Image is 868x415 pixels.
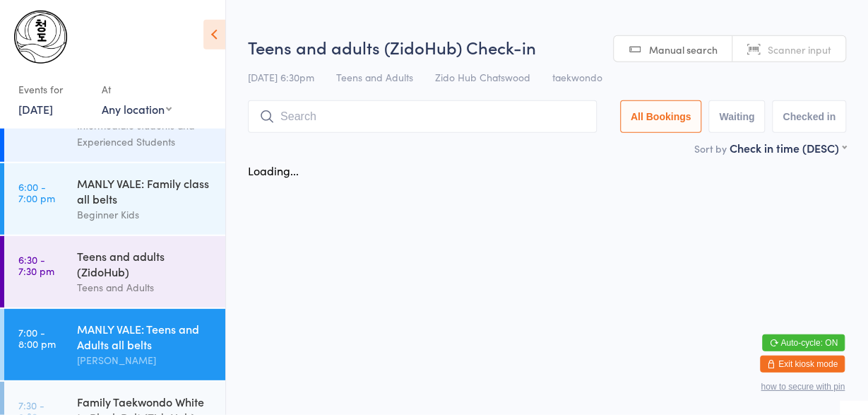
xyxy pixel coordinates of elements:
[762,334,845,351] button: Auto-cycle: ON
[761,382,845,392] button: how to secure with pin
[649,42,718,57] span: Manual search
[77,117,213,150] div: Intermediate students and Experienced Students
[708,100,765,133] button: Waiting
[18,181,55,204] time: 6:00 - 7:00 pm
[77,175,213,206] div: MANLY VALE: Family class all belts
[102,78,172,101] div: At
[694,141,727,156] label: Sort by
[248,163,299,178] div: Loading...
[4,309,225,380] a: 7:00 -8:00 pmMANLY VALE: Teens and Adults all belts[PERSON_NAME]
[18,101,53,117] a: [DATE]
[4,236,225,308] a: 6:30 -7:30 pmTeens and adults (ZidoHub)Teens and Adults
[4,163,225,235] a: 6:00 -7:00 pmMANLY VALE: Family class all beltsBeginner Kids
[730,140,846,156] div: Check in time (DESC)
[552,70,602,84] span: taekwondo
[248,70,314,84] span: [DATE] 6:30pm
[77,321,213,352] div: MANLY VALE: Teens and Adults all belts
[18,254,54,276] time: 6:30 - 7:30 pm
[248,100,597,133] input: Search
[77,352,213,368] div: [PERSON_NAME]
[77,248,213,279] div: Teens and adults (ZidoHub)
[336,70,413,84] span: Teens and Adults
[77,279,213,296] div: Teens and Adults
[435,70,530,84] span: Zido Hub Chatswood
[14,11,67,64] img: Chungdo Taekwondo
[768,42,831,57] span: Scanner input
[760,356,845,373] button: Exit kiosk mode
[248,35,846,59] h2: Teens and adults (ZidoHub) Check-in
[772,100,846,133] button: Checked in
[18,78,88,101] div: Events for
[620,100,702,133] button: All Bookings
[77,206,213,223] div: Beginner Kids
[18,327,56,349] time: 7:00 - 8:00 pm
[102,101,172,117] div: Any location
